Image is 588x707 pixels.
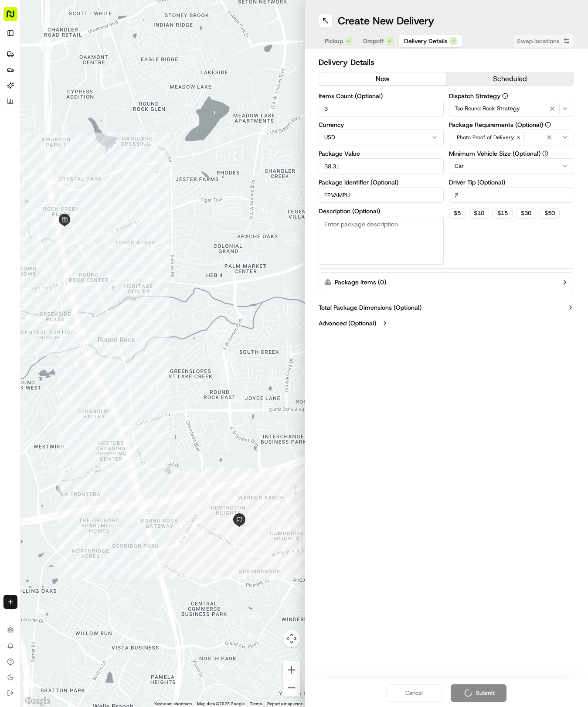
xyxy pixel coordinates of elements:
[457,134,514,141] span: Photo Proof of Delivery
[9,127,23,141] img: Hayden (Assistant Store Manager)
[325,37,343,45] span: Pickup
[9,113,58,120] div: Past conversations
[319,101,444,116] input: Enter number of items
[17,171,67,180] span: Knowledge Base
[319,150,444,157] label: Package Value
[502,93,508,99] button: Dispatch Strategy
[39,83,143,92] div: Start new chat
[545,122,551,128] button: Package Requirements (Optional)
[449,101,574,116] button: Tso Round Rock Strategy
[74,172,81,179] div: 💻
[540,208,560,219] button: $50
[449,93,574,99] label: Dispatch Strategy
[87,193,105,199] span: Pylon
[18,83,34,99] img: 9188753566659_6852d8bf1fb38e338040_72.png
[449,208,466,219] button: $5
[319,272,574,292] button: Package Items (0)
[446,72,574,85] button: scheduled
[449,179,574,185] label: Driver Tip (Optional)
[404,37,448,45] span: Delivery Details
[319,56,574,68] h2: Delivery Details
[283,679,300,697] button: Zoom out
[493,208,513,219] button: $15
[23,56,144,65] input: Clear
[27,135,119,142] span: [PERSON_NAME] (Assistant Store Manager)
[9,83,24,99] img: 1736555255976-a54dd68f-1ca7-489b-9aae-adbdc363a1c4
[148,86,159,96] button: Start new chat
[135,112,159,122] button: See all
[469,208,489,219] button: $10
[449,130,574,145] button: Photo Proof of Delivery
[283,630,300,647] button: Map camera controls
[283,661,300,679] button: Zoom in
[319,179,444,185] label: Package Identifier (Optional)
[39,92,120,99] div: We're available if you need us!
[542,150,548,157] button: Minimum Vehicle Size (Optional)
[9,9,26,26] img: Nash
[319,93,444,99] label: Items Count (Optional)
[449,187,574,203] input: Enter driver tip amount
[335,278,386,287] label: Package Items ( 0 )
[70,168,143,184] a: 💻API Documentation
[23,696,52,707] a: Open this area in Google Maps (opens a new window)
[319,158,444,174] input: Enter package value
[319,319,376,328] label: Advanced (Optional)
[319,303,574,312] button: Total Package Dimensions (Optional)
[319,319,574,328] button: Advanced (Optional)
[5,168,70,184] a: 📗Knowledge Base
[516,208,536,219] button: $30
[125,135,143,142] span: [DATE]
[455,105,520,113] span: Tso Round Rock Strategy
[82,171,140,180] span: API Documentation
[319,72,446,85] button: now
[9,35,159,49] p: Welcome 👋
[120,135,123,142] span: •
[250,701,262,706] a: Terms (opens in new tab)
[61,192,105,199] a: Powered byPylon
[154,701,192,707] button: Keyboard shortcuts
[319,122,444,128] label: Currency
[9,172,16,179] div: 📗
[319,303,421,312] label: Total Package Dimensions (Optional)
[449,122,574,128] label: Package Requirements (Optional)
[363,37,384,45] span: Dropoff
[319,187,444,203] input: Enter package identifier
[197,701,245,706] span: Map data ©2025 Google
[267,701,302,706] a: Report a map error
[449,150,574,157] label: Minimum Vehicle Size (Optional)
[338,14,434,28] h1: Create New Delivery
[319,208,444,214] label: Description (Optional)
[23,696,52,707] img: Google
